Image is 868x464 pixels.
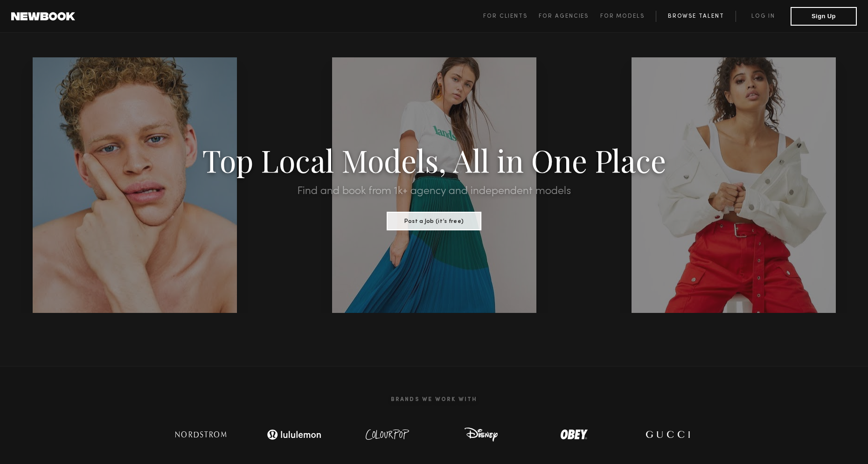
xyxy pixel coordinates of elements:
[544,425,604,444] img: logo-obey.svg
[65,145,803,174] h1: Top Local Models, All in One Place
[387,215,481,225] a: Post a Job (it’s free)
[656,11,736,22] a: Browse Talent
[154,385,714,414] h2: Brands We Work With
[637,425,698,444] img: logo-gucci.svg
[168,425,234,444] img: logo-nordstrom.svg
[736,11,791,22] a: Log in
[262,425,327,444] img: logo-lulu.svg
[483,14,528,19] span: For Clients
[600,14,645,19] span: For Models
[483,11,539,22] a: For Clients
[357,425,418,444] img: logo-colour-pop.svg
[387,212,481,230] button: Post a Job (it’s free)
[539,11,600,22] a: For Agencies
[539,14,589,19] span: For Agencies
[451,425,511,444] img: logo-disney.svg
[600,11,656,22] a: For Models
[65,186,803,197] h2: Find and book from 1k+ agency and independent models
[791,7,857,26] button: Sign Up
